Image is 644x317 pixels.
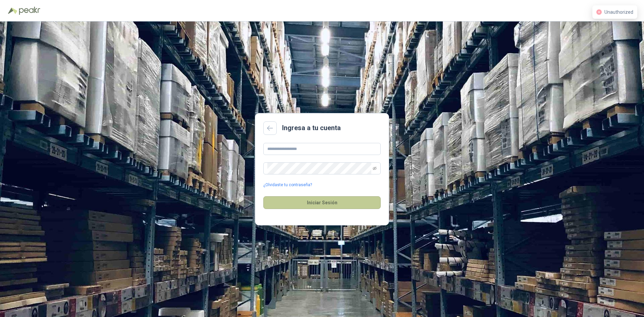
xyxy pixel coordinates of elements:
a: ¿Olvidaste tu contraseña? [263,182,312,188]
span: close-circle [596,9,602,15]
img: Peakr [19,7,40,15]
span: eye-invisible [373,166,377,170]
img: Logo [8,7,17,14]
button: Iniciar Sesión [263,196,381,209]
h2: Ingresa a tu cuenta [282,123,341,133]
span: Unauthorized [604,9,633,15]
